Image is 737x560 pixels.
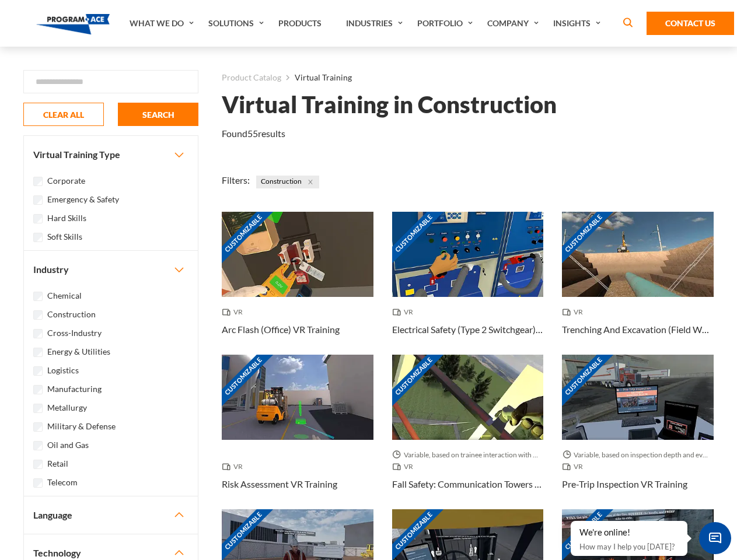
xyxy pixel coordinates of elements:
[699,522,731,554] span: Chat Widget
[392,477,544,491] h3: Fall Safety: Communication Towers VR Training
[33,441,43,450] input: Oil and Gas
[562,306,588,318] span: VR
[47,420,116,433] label: Military & Defense
[33,478,43,488] input: Telecom
[256,176,319,188] span: Construction
[579,527,679,538] div: We're online!
[23,103,104,126] button: CLEAR ALL
[222,477,337,491] h3: Risk Assessment VR Training
[647,12,734,35] a: Contact Us
[562,477,687,491] h3: Pre-Trip Inspection VR Training
[33,292,43,301] input: Chemical
[33,348,43,357] input: Energy & Utilities
[47,476,78,489] label: Telecom
[392,212,544,355] a: Customizable Thumbnail - Electrical Safety (Type 2 Switchgear) VR Training VR Electrical Safety (...
[47,457,68,470] label: Retail
[222,70,281,85] a: Product Catalog
[24,136,198,173] button: Virtual Training Type
[24,496,198,534] button: Language
[33,366,43,376] input: Logistics
[392,355,544,509] a: Customizable Thumbnail - Fall Safety: Communication Towers VR Training Variable, based on trainee...
[33,214,43,223] input: Hard Skills
[247,128,258,139] em: 55
[33,310,43,320] input: Construction
[392,449,544,461] span: Variable, based on trainee interaction with each section.
[222,127,285,141] p: Found results
[47,364,79,377] label: Logistics
[33,404,43,413] input: Metallurgy
[47,308,96,321] label: Construction
[47,401,87,414] label: Metallurgy
[222,174,250,185] span: Filters:
[562,449,714,461] span: Variable, based on inspection depth and event interaction.
[222,355,373,509] a: Customizable Thumbnail - Risk Assessment VR Training VR Risk Assessment VR Training
[47,383,102,395] label: Manufacturing
[47,289,82,302] label: Chemical
[392,323,544,337] h3: Electrical Safety (Type 2 Switchgear) VR Training
[281,70,352,85] li: Virtual Training
[33,177,43,186] input: Corporate
[579,540,679,554] p: How may I help you [DATE]?
[222,461,247,473] span: VR
[562,323,714,337] h3: Trenching And Excavation (Field Work) VR Training
[47,327,102,339] label: Cross-Industry
[36,14,110,34] img: Program-Ace
[47,212,86,225] label: Hard Skills
[392,461,418,473] span: VR
[222,323,340,337] h3: Arc Flash (Office) VR Training
[222,212,373,355] a: Customizable Thumbnail - Arc Flash (Office) VR Training VR Arc Flash (Office) VR Training
[33,385,43,394] input: Manufacturing
[562,212,714,355] a: Customizable Thumbnail - Trenching And Excavation (Field Work) VR Training VR Trenching And Excav...
[222,70,714,85] nav: breadcrumb
[304,176,317,188] button: Close
[47,439,89,452] label: Oil and Gas
[33,329,43,338] input: Cross-Industry
[562,355,714,509] a: Customizable Thumbnail - Pre-Trip Inspection VR Training Variable, based on inspection depth and ...
[562,461,588,473] span: VR
[47,174,85,187] label: Corporate
[222,306,247,318] span: VR
[33,233,43,242] input: Soft Skills
[392,306,418,318] span: VR
[47,345,110,358] label: Energy & Utilities
[222,94,557,115] h1: Virtual Training in Construction
[47,193,119,206] label: Emergency & Safety
[33,195,43,205] input: Emergency & Safety
[47,230,82,243] label: Soft Skills
[33,422,43,432] input: Military & Defense
[24,251,198,288] button: Industry
[33,460,43,469] input: Retail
